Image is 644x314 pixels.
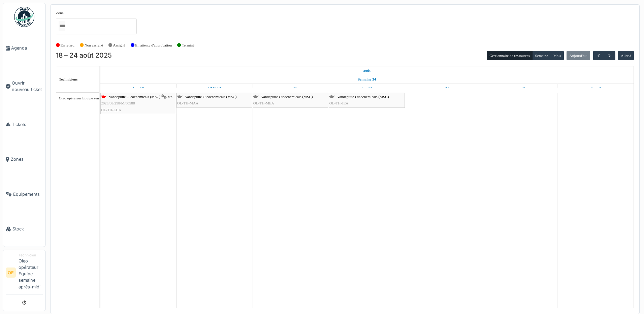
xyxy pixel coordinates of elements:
[11,45,43,51] span: Agenda
[135,42,172,48] label: En attente d'approbation
[261,95,313,99] span: Vandeputte Oleochemicals (MSC)
[3,31,45,66] a: Agenda
[56,52,112,60] h2: 18 – 24 août 2025
[487,51,533,60] button: Gestionnaire de ressources
[283,84,298,92] a: 20 août 2025
[177,101,198,105] span: OL-TH-MAA
[588,84,603,92] a: 24 août 2025
[11,156,43,162] span: Zones
[550,51,564,60] button: Mois
[253,101,274,105] span: OL-TH-MEA
[12,80,43,93] span: Ouvrir nouveau ticket
[113,42,125,48] label: Assigné
[185,95,236,99] span: Vandeputte Oleochemicals (MSC)
[13,191,43,197] span: Équipements
[593,51,604,61] button: Précédent
[329,101,349,105] span: OL-TH-JEA
[19,253,43,293] li: Oleo opérateur Equipe semaine après-midi
[3,177,45,212] a: Équipements
[356,75,378,84] a: Semaine 34
[206,84,223,92] a: 19 août 2025
[59,21,65,31] input: Tous
[19,253,43,258] div: Technicien
[12,121,43,128] span: Tickets
[109,95,160,99] span: Vandeputte Oleochemicals (MSC)
[131,84,145,92] a: 18 août 2025
[337,95,389,99] span: Vandeputte Oleochemicals (MSC)
[3,142,45,177] a: Zones
[618,51,634,60] button: Aller à
[85,42,103,48] label: Non assigné
[14,7,34,27] img: Badge_color-CXgf-gQk.svg
[604,51,615,61] button: Suivant
[56,10,64,16] label: Zone
[59,77,78,81] span: Techniciens
[168,95,172,99] span: n/a
[512,84,527,92] a: 23 août 2025
[12,226,43,232] span: Stock
[101,94,175,113] div: |
[360,84,374,92] a: 21 août 2025
[101,101,135,105] span: 2025/08/298/M/00588
[3,66,45,107] a: Ouvrir nouveau ticket
[6,268,16,278] li: OE
[182,42,194,48] label: Terminé
[6,253,43,294] a: OE TechnicienOleo opérateur Equipe semaine après-midi
[436,84,451,92] a: 22 août 2025
[532,51,551,60] button: Semaine
[3,107,45,142] a: Tickets
[59,96,123,100] span: Oleo opérateur Equipe semaine après-midi
[101,108,121,112] span: OL-TH-LUA
[362,66,372,75] a: 18 août 2025
[567,51,590,60] button: Aujourd'hui
[61,42,74,48] label: En retard
[3,212,45,247] a: Stock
